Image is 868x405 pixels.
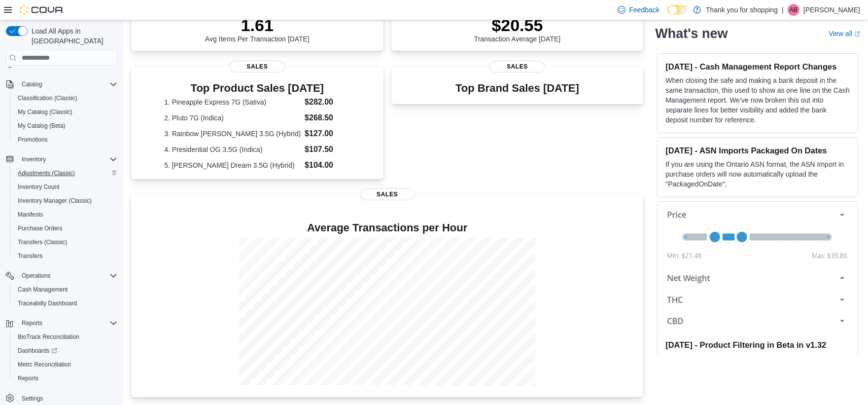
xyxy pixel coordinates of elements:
button: Inventory Count [10,180,121,194]
dt: 1. Pineapple Express 7G (Sativa) [164,97,301,107]
h3: [DATE] - ASN Imports Packaged On Dates [665,146,850,155]
a: Dashboards [14,345,61,357]
button: Transfers [10,249,121,263]
span: Sales [489,61,545,73]
span: Reports [18,374,38,382]
button: Cash Management [10,283,121,296]
span: Catalog [22,80,42,88]
span: BioTrack Reconciliation [18,333,79,341]
button: Inventory [2,152,121,166]
span: Promotions [14,134,117,146]
button: Adjustments (Classic) [10,166,121,180]
a: Settings [18,393,47,405]
button: Catalog [18,78,46,90]
span: Reports [22,319,42,327]
a: Dashboards [10,344,121,358]
dt: 5. [PERSON_NAME] Dream 3.5G (Hybrid) [164,160,301,170]
span: Promotions [18,136,48,144]
a: Inventory Count [14,181,64,193]
span: Operations [22,272,51,280]
span: My Catalog (Classic) [14,106,117,118]
span: Reports [18,317,117,329]
button: My Catalog (Classic) [10,105,121,119]
button: Operations [2,269,121,283]
span: Adjustments (Classic) [18,169,75,177]
button: Inventory [18,153,50,165]
span: Settings [22,395,43,403]
button: BioTrack Reconciliation [10,330,121,344]
a: Traceabilty Dashboard [14,297,81,309]
span: Cash Management [18,286,68,294]
span: Metrc Reconciliation [14,359,117,370]
a: Metrc Reconciliation [14,359,75,370]
span: Metrc Reconciliation [18,361,71,368]
span: Dashboards [14,345,117,357]
span: Classification (Classic) [14,92,117,104]
span: Settings [18,392,117,405]
h4: Average Transactions per Hour [139,222,635,234]
span: My Catalog (Classic) [18,108,72,116]
button: Reports [2,316,121,330]
a: Purchase Orders [14,222,67,234]
span: BioTrack Reconciliation [14,331,117,343]
span: Reports [14,372,117,384]
a: Transfers [14,250,46,262]
span: Inventory [22,155,46,163]
span: Transfers (Classic) [18,238,67,246]
svg: External link [854,31,860,37]
span: Feedback [629,5,660,15]
input: Dark Mode [667,5,688,15]
dd: $282.00 [305,96,350,108]
span: Sales [230,61,285,73]
button: Reports [10,371,121,385]
span: Load All Apps in [GEOGRAPHIC_DATA] [28,26,117,46]
dd: $107.50 [305,144,350,155]
span: My Catalog (Beta) [18,122,66,130]
span: Transfers [14,250,117,262]
img: Cova [20,5,64,15]
a: Cash Management [14,284,71,295]
dt: 4. Presidential OG 3.5G (Indica) [164,145,301,154]
button: Reports [18,317,46,329]
span: Adjustments (Classic) [14,167,117,179]
button: Classification (Classic) [10,91,121,105]
span: Transfers [18,252,42,260]
span: Inventory Manager (Classic) [18,197,92,205]
h3: Top Brand Sales [DATE] [455,82,579,94]
span: Operations [18,270,117,282]
span: Manifests [14,209,117,221]
button: Traceabilty Dashboard [10,296,121,310]
button: Transfers (Classic) [10,235,121,249]
h3: Top Product Sales [DATE] [164,82,350,94]
span: Transfers (Classic) [14,236,117,248]
p: When closing the safe and making a bank deposit in the same transaction, this used to show as one... [665,75,850,125]
button: Manifests [10,208,121,221]
span: Inventory Manager (Classic) [14,195,117,207]
a: View allExternal link [829,30,860,37]
span: Dashboards [18,347,57,355]
h3: [DATE] - Product Filtering in Beta in v1.32 [665,340,850,350]
dt: 3. Rainbow [PERSON_NAME] 3.5G (Hybrid) [164,129,301,139]
span: Sales [360,188,415,200]
p: [PERSON_NAME] [803,4,860,16]
dd: $127.00 [305,128,350,140]
span: AB [790,4,798,16]
h2: What's new [655,26,728,41]
p: If you are using the Ontario ASN format, the ASN Import in purchase orders will now automatically... [665,159,850,189]
span: Cash Management [14,284,117,295]
a: Manifests [14,209,47,221]
span: My Catalog (Beta) [14,120,117,132]
span: Inventory Count [18,183,60,191]
button: Inventory Manager (Classic) [10,194,121,208]
span: Traceabilty Dashboard [14,297,117,309]
span: Inventory Count [14,181,117,193]
p: Thank you for shopping [706,4,778,16]
button: Promotions [10,133,121,147]
span: Catalog [18,78,117,90]
div: Ariana Brown [788,4,799,16]
a: Reports [14,372,42,384]
dd: $268.50 [305,112,350,124]
span: Inventory [18,153,117,165]
span: Manifests [18,211,43,219]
